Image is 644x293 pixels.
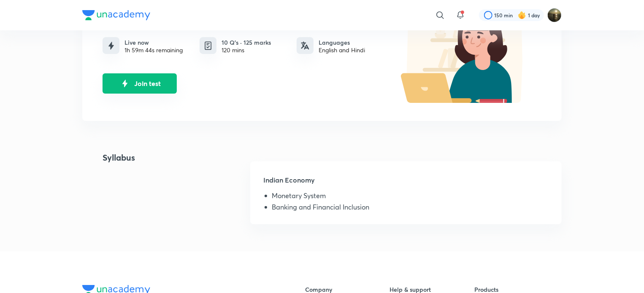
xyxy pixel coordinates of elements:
[124,47,183,54] div: 1h 59m 44s remaining
[547,8,562,22] img: Omkar Gote
[82,151,135,234] h4: Syllabus
[222,38,271,47] h6: 10 Q’s · 125 marks
[124,38,183,47] h6: Live now
[203,40,214,51] img: quiz info
[119,77,131,90] img: live-icon
[106,40,116,51] img: live-icon
[103,73,177,94] button: Join test
[82,10,150,20] img: Company Logo
[272,192,548,203] li: Monetary System
[319,47,365,54] div: English and Hindi
[301,41,309,50] img: languages
[272,203,548,214] li: Banking and Financial Inclusion
[264,175,548,192] h5: Indian Economy
[222,47,271,54] div: 120 mins
[319,38,365,47] h6: Languages
[518,11,526,19] img: streak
